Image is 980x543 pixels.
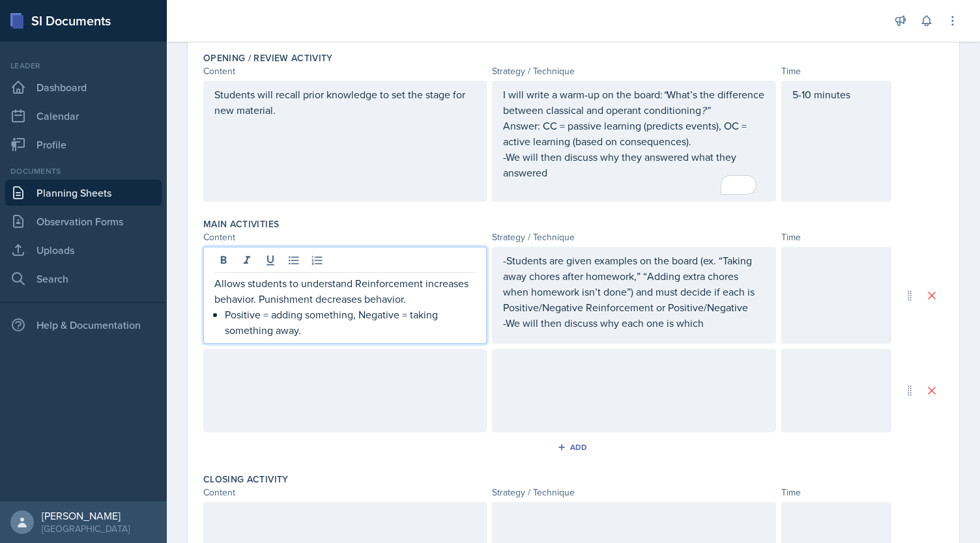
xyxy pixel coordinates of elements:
p: Answer: CC = passive learning (predicts events), OC = active learning (based on consequences). [503,118,764,149]
p: Allows students to understand Reinforcement increases behavior. Punishment decreases behavior. [214,275,476,307]
div: Strategy / Technique [492,230,775,244]
div: Documents [5,165,162,177]
div: Leader [5,60,162,72]
button: Add [553,438,595,457]
div: Add [560,442,588,452]
div: Content [203,486,487,499]
p: -We will then discuss why each one is which [503,315,764,331]
a: Profile [5,132,162,158]
div: [GEOGRAPHIC_DATA] [42,522,130,535]
a: Dashboard [5,74,162,100]
div: Time [781,486,891,499]
p: -We will then discuss why they answered what they answered [503,149,764,180]
a: Uploads [5,237,162,263]
a: Calendar [5,103,162,129]
p: 5-10 minutes [792,87,880,102]
div: Content [203,230,487,244]
a: Planning Sheets [5,180,162,206]
a: Search [5,266,162,292]
a: Observation Forms [5,208,162,234]
label: Closing Activity [203,473,289,486]
label: Opening / Review Activity [203,51,333,64]
p: Students will recall prior knowledge to set the stage for new material. [214,87,476,118]
p: Positive = adding something, Negative = taking something away. [225,307,476,338]
p: -Students are given examples on the board (ex. “Taking away chores after homework,” “Adding extra... [503,253,764,315]
div: Time [781,230,891,244]
div: Strategy / Technique [492,64,775,78]
div: Content [203,64,487,78]
label: Main Activities [203,217,279,230]
div: To enrich screen reader interactions, please activate Accessibility in Grammarly extension settings [503,87,764,196]
p: I will write a warm-up on the board: What’s the difference between classical and operant conditio... [503,87,764,118]
div: [PERSON_NAME] [42,509,130,522]
div: Help & Documentation [5,312,162,338]
em: ?” [701,103,710,117]
div: Strategy / Technique [492,486,775,499]
em: “ [663,87,667,102]
div: Time [781,64,891,78]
